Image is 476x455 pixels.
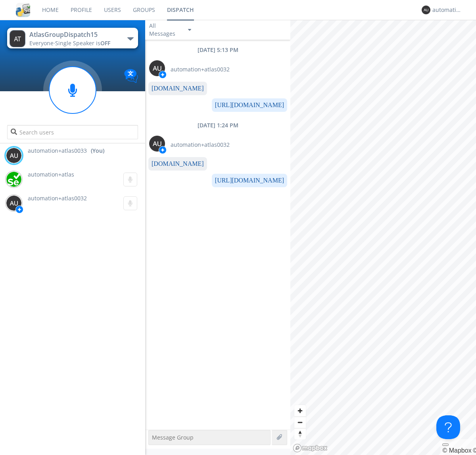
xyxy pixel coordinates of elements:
[6,148,22,163] img: 373638.png
[294,428,306,440] button: Reset bearing to north
[55,39,110,47] span: Single Speaker is
[294,417,306,428] span: Zoom out
[10,30,25,47] img: 373638.png
[145,121,290,129] div: [DATE] 1:24 PM
[215,177,284,184] a: [URL][DOMAIN_NAME]
[6,171,22,187] img: d2d01cd9b4174d08988066c6d424eccd
[215,102,284,108] a: [URL][DOMAIN_NAME]
[29,39,119,47] div: Everyone ·
[436,415,460,439] iframe: Toggle Customer Support
[152,85,204,92] a: [DOMAIN_NAME]
[149,136,165,152] img: 373638.png
[293,443,328,453] a: Mapbox logo
[294,417,306,428] button: Zoom out
[124,69,138,83] img: Translation enabled
[171,65,230,73] span: automation+atlas0032
[149,60,165,76] img: 373638.png
[149,22,181,38] div: All Messages
[29,30,119,39] div: AtlasGroupDispatch15
[422,6,430,14] img: 373638.png
[188,29,191,31] img: caret-down-sm.svg
[171,141,230,149] span: automation+atlas0032
[442,447,471,454] a: Mapbox
[7,125,138,139] input: Search users
[152,160,204,167] a: [DOMAIN_NAME]
[28,147,87,155] span: automation+atlas0033
[100,39,110,47] span: OFF
[7,28,138,48] button: AtlasGroupDispatch15Everyone·Single Speaker isOFF
[432,6,462,14] div: automation+atlas0033
[28,171,74,178] span: automation+atlas
[16,3,30,17] img: cddb5a64eb264b2086981ab96f4c1ba7
[6,195,22,211] img: 373638.png
[145,46,290,54] div: [DATE] 5:13 PM
[28,194,87,202] span: automation+atlas0032
[294,405,306,417] button: Zoom in
[294,428,306,440] span: Reset bearing to north
[442,443,449,446] button: Toggle attribution
[91,147,104,155] div: (You)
